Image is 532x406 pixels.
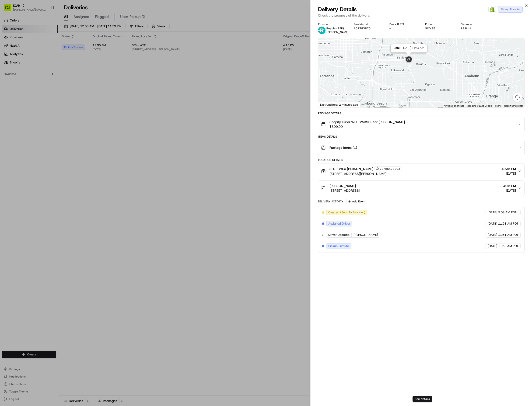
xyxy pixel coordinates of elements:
[41,73,51,76] span: [DATE]
[353,233,378,237] span: [PERSON_NAME]
[329,171,402,176] span: [STREET_ADDRESS][PERSON_NAME]
[14,85,38,89] span: [PERSON_NAME]
[501,167,516,171] span: 12:35 PM
[329,120,405,124] span: Shopify Order WEB-253922 for [PERSON_NAME]
[328,244,349,248] span: Pickup Enroute
[326,27,344,30] span: Roadie (P2P)
[402,46,424,50] span: [DATE] 11:54 AM
[318,135,525,139] div: Items Details
[38,103,77,111] a: 💻API Documentation
[14,73,38,76] span: [PERSON_NAME]
[461,27,489,30] div: 28.8 mi
[79,46,85,52] button: Start new chat
[354,22,382,26] div: Provider Id
[9,85,13,89] img: 1736555255976-a54dd68f-1ca7-489b-9aae-adbdc363a1c4
[495,104,501,107] a: Terms (opens in new tab)
[444,104,464,108] button: Keyboard shortcuts
[346,199,367,204] button: Add Event
[498,244,518,248] span: 11:52 AM PDT
[503,188,516,193] span: [DATE]
[488,233,497,237] span: [DATE]
[318,27,325,34] img: roadie-logo-v2.jpg
[513,93,522,102] button: Map camera controls
[380,167,400,171] span: 78785478793
[5,45,13,53] img: 1736555255976-a54dd68f-1ca7-489b-9aae-adbdc363a1c4
[318,6,357,13] span: Delivery Details
[5,5,14,14] img: Nash
[318,102,360,108] div: Last Updated: 2 minutes ago
[503,184,516,188] span: 4:15 PM
[425,22,453,26] div: Price
[318,111,525,115] div: Package Details
[21,45,77,49] div: Start new chat
[329,184,356,188] span: [PERSON_NAME]
[5,105,8,109] div: 📗
[46,116,56,119] span: Pylon
[9,104,36,109] span: Knowledge Base
[318,117,524,132] button: Shopify Order WEB-253922 for [PERSON_NAME]$399.99
[318,181,524,196] button: [PERSON_NAME][STREET_ADDRESS]4:15 PM[DATE]
[328,233,350,237] span: Driver Updated
[389,22,418,26] div: Dropoff ETA
[329,145,357,150] span: Package Items ( 1 )
[393,46,400,50] span: Date :
[318,200,343,203] div: Delivery Activity
[33,116,56,119] a: Powered byPylon
[498,222,518,226] span: 11:51 AM PDT
[488,222,497,226] span: [DATE]
[44,104,75,109] span: API Documentation
[319,101,335,108] a: Open this area in Google Maps (opens a new window)
[467,104,492,107] span: Map data ©2025 Google
[328,210,365,215] span: Created (Sent To Provider)
[5,19,85,26] p: Welcome 👋
[318,13,525,18] p: Check the progress of the delivery.
[72,60,85,66] button: See all
[498,210,517,215] span: 9:08 AM PDT
[329,124,405,129] span: $399.99
[5,61,31,65] div: Past conversations
[318,140,524,155] button: Package Items (1)
[326,30,349,34] span: [PERSON_NAME]
[5,81,12,88] img: Grace Nketiah
[406,63,412,69] div: 1
[12,30,77,35] input: Clear
[318,163,524,179] button: SFS - WEX [PERSON_NAME]78785478793[STREET_ADDRESS][PERSON_NAME]12:35 PM[DATE]
[329,188,360,193] span: [STREET_ADDRESS]
[488,244,497,248] span: [DATE]
[488,6,496,13] a: Shopify
[354,27,371,30] button: 101783870
[389,27,418,30] div: -
[501,171,516,176] span: [DATE]
[318,22,346,26] div: Provider
[489,7,495,12] img: Shopify
[488,210,497,215] span: [DATE]
[413,396,432,402] button: See details
[41,85,51,89] span: [DATE]
[3,103,38,111] a: 📗Knowledge Base
[39,73,40,76] span: •
[319,101,335,108] img: Google
[5,68,12,76] img: Masood Aslam
[39,105,43,109] div: 💻
[425,27,453,30] div: $20.35
[328,222,350,226] span: Assigned Driver
[10,45,18,53] img: 9188753566659_6852d8bf1fb38e338040_72.png
[329,167,373,171] span: SFS - WEX [PERSON_NAME]
[318,158,525,162] div: Location Details
[21,49,64,53] div: We're available if you need us!
[504,104,523,107] a: Report a map error
[498,233,518,237] span: 11:51 AM PDT
[461,22,489,26] div: Distance
[9,73,13,76] img: 1736555255976-a54dd68f-1ca7-489b-9aae-adbdc363a1c4
[39,85,40,89] span: •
